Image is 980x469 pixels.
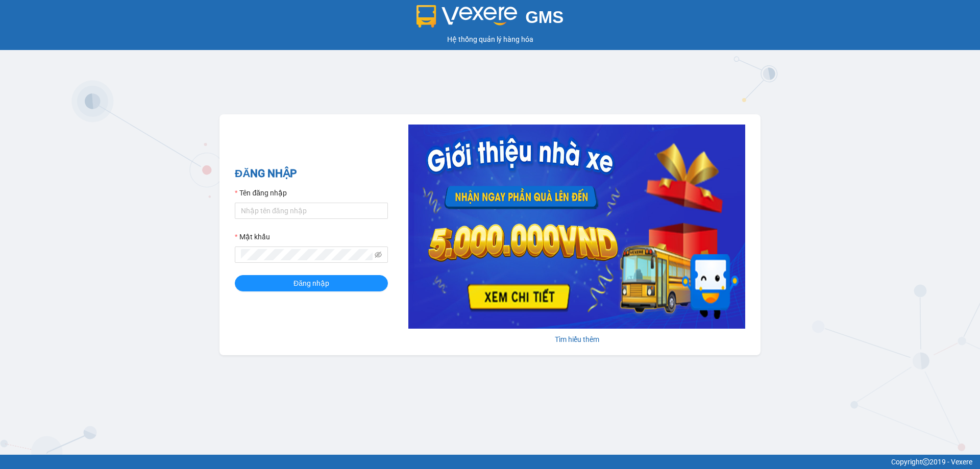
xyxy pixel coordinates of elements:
span: GMS [525,8,563,27]
div: Copyright 2019 - Vexere [8,456,972,467]
span: Đăng nhập [293,278,329,289]
div: Hệ thống quản lý hàng hóa [3,34,977,45]
input: Tên đăng nhập [235,203,388,219]
h2: ĐĂNG NHẬP [235,165,388,182]
a: GMS [416,15,564,23]
button: Đăng nhập [235,275,388,291]
img: banner-0 [408,125,745,329]
span: eye-invisible [375,251,382,258]
label: Tên đăng nhập [235,187,287,199]
label: Mật khẩu [235,231,270,242]
span: copyright [922,458,929,465]
input: Mật khẩu [241,249,373,260]
img: logo 2 [416,5,518,28]
div: Tìm hiểu thêm [408,334,745,345]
